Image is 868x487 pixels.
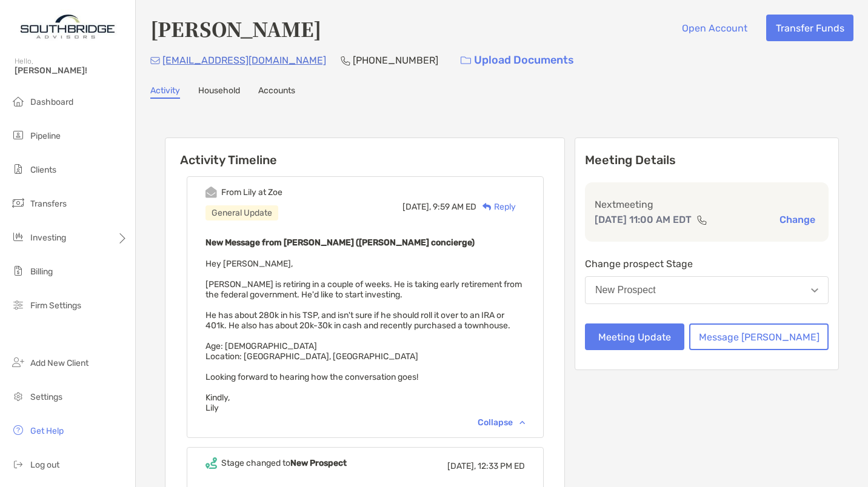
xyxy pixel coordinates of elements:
[672,15,756,41] button: Open Account
[258,85,295,99] a: Accounts
[30,267,53,277] span: Billing
[30,97,73,107] span: Dashboard
[519,420,525,424] img: Chevron icon
[478,461,525,471] span: 12:33 PM ED
[221,458,347,468] div: Stage changed to
[478,417,525,428] div: Collapse
[221,187,282,197] div: From Lily at Zoe
[198,85,240,99] a: Household
[433,202,476,212] span: 9:59 AM ED
[30,233,66,243] span: Investing
[447,461,476,471] span: [DATE],
[341,56,350,65] img: Phone Icon
[585,276,829,304] button: New Prospect
[11,162,25,176] img: clients icon
[30,199,67,209] span: Transfers
[150,85,180,99] a: Activity
[162,53,326,68] p: [EMAIL_ADDRESS][DOMAIN_NAME]
[353,53,438,68] p: [PHONE_NUMBER]
[11,457,25,471] img: logout icon
[30,392,62,402] span: Settings
[11,230,25,244] img: investing icon
[11,297,25,312] img: firm-settings icon
[689,323,829,350] button: Message [PERSON_NAME]
[205,237,475,248] b: New Message from [PERSON_NAME] ([PERSON_NAME] concierge)
[766,15,853,41] button: Transfer Funds
[585,256,829,271] p: Change prospect Stage
[290,458,347,468] b: New Prospect
[402,202,431,212] span: [DATE],
[595,285,656,296] div: New Prospect
[30,358,88,368] span: Add New Client
[165,138,564,167] h6: Activity Timeline
[150,15,321,42] h4: [PERSON_NAME]
[696,215,707,225] img: communication type
[585,153,829,168] p: Meeting Details
[482,203,492,211] img: Reply icon
[205,259,522,413] span: Hey [PERSON_NAME], [PERSON_NAME] is retiring in a couple of weeks. He is taking early retirement ...
[205,187,217,198] img: Event icon
[585,323,684,350] button: Meeting Update
[205,457,217,469] img: Event icon
[595,212,692,227] p: [DATE] 11:00 AM EDT
[30,300,81,311] span: Firm Settings
[476,200,516,213] div: Reply
[205,205,278,220] div: General Update
[453,47,582,73] a: Upload Documents
[15,5,121,48] img: Zoe Logo
[811,288,818,293] img: Open dropdown arrow
[11,423,25,437] img: get-help icon
[11,94,25,108] img: dashboard icon
[11,128,25,142] img: pipeline icon
[595,197,819,212] p: Next meeting
[11,389,25,403] img: settings icon
[11,263,25,278] img: billing icon
[150,57,160,64] img: Email Icon
[11,355,25,369] img: add_new_client icon
[30,426,64,436] span: Get Help
[30,460,59,470] span: Log out
[30,131,61,141] span: Pipeline
[30,165,56,175] span: Clients
[15,65,128,76] span: [PERSON_NAME]!
[11,196,25,210] img: transfers icon
[461,56,471,65] img: button icon
[776,213,819,226] button: Change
